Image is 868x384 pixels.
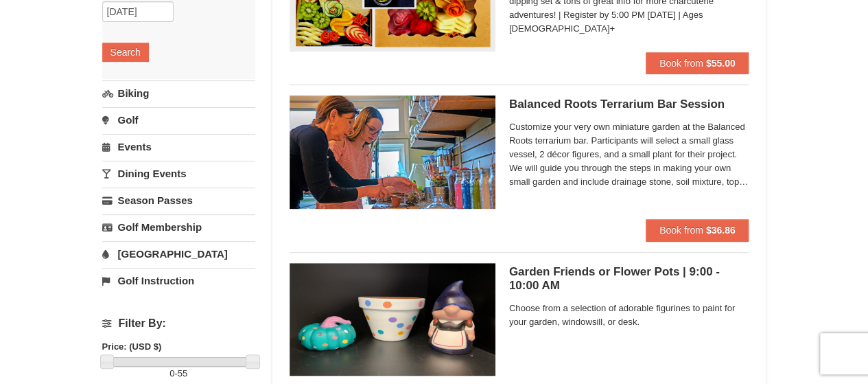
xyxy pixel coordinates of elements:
a: Golf [102,107,255,133]
button: Book from $55.00 [646,52,749,74]
span: 0 [169,368,174,379]
strong: $36.86 [706,225,736,236]
img: 6619869-1483-111bd47b.jpg [290,263,495,376]
img: 18871151-30-393e4332.jpg [290,95,495,208]
a: Events [102,134,255,159]
strong: Price: (USD $) [102,341,162,352]
a: [GEOGRAPHIC_DATA] [102,241,255,267]
button: Search [102,43,149,62]
a: Dining Events [102,161,255,186]
a: Biking [102,80,255,106]
a: Golf Membership [102,214,255,240]
span: Book from [659,225,703,236]
a: Season Passes [102,188,255,213]
a: Golf Instruction [102,268,255,293]
h5: Garden Friends or Flower Pots | 9:00 - 10:00 AM [509,265,749,293]
span: Choose from a selection of adorable figurines to paint for your garden, windowsill, or desk. [509,302,749,329]
h5: Balanced Roots Terrarium Bar Session [509,98,749,111]
h4: Filter By: [102,317,255,330]
strong: $55.00 [706,58,736,69]
span: Customize your very own miniature garden at the Balanced Roots terrarium bar. Participants will s... [509,120,749,189]
span: Book from [659,58,703,69]
label: - [102,367,255,381]
span: 55 [178,368,187,379]
button: Book from $36.86 [646,219,749,241]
